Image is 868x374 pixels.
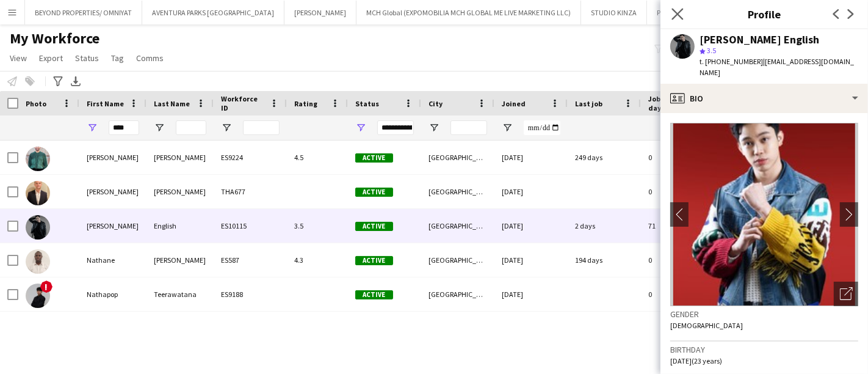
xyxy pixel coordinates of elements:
button: [PERSON_NAME] [284,1,356,24]
div: [DATE] [494,141,568,174]
div: [PERSON_NAME] [146,175,214,208]
img: Jonathon Gardner [26,181,50,205]
span: [DATE] (23 years) [670,356,722,365]
div: 3.5 [287,209,348,243]
input: Workforce ID Filter Input [243,120,280,135]
span: City [429,99,443,108]
div: [GEOGRAPHIC_DATA] [421,277,494,311]
span: Last job [575,99,602,108]
h3: Gender [670,309,858,320]
div: [DATE] [494,277,568,311]
input: First Name Filter Input [109,120,139,135]
button: Open Filter Menu [355,122,366,133]
a: Status [70,50,104,66]
div: [PERSON_NAME] [146,243,214,277]
button: Open Filter Menu [154,122,165,133]
div: [PERSON_NAME] [146,141,214,174]
div: Open photos pop-in [834,282,858,306]
div: Bio [660,84,868,113]
div: [GEOGRAPHIC_DATA] [421,209,494,243]
img: Nathapop Teerawatana [26,284,50,308]
span: Status [75,53,99,64]
span: View [10,53,27,64]
div: Nathane [79,243,146,277]
div: [PERSON_NAME] [79,175,146,208]
img: Nathane Kanyesigye [26,249,50,274]
div: [DATE] [494,175,568,208]
div: [PERSON_NAME] [79,209,146,243]
div: 0 [641,243,720,277]
div: 4.5 [287,141,348,174]
div: 2 days [568,209,641,243]
button: Open Filter Menu [429,122,439,133]
span: Rating [294,99,317,108]
button: AVENTURA PARKS [GEOGRAPHIC_DATA] [142,1,284,24]
button: Open Filter Menu [502,122,513,133]
h3: Birthday [670,344,858,355]
div: ES587 [214,243,287,277]
app-action-btn: Export XLSX [68,74,83,89]
button: MCH Global (EXPOMOBILIA MCH GLOBAL ME LIVE MARKETING LLC) [356,1,581,24]
div: 0 [641,141,720,174]
div: Teerawatana [146,277,214,311]
span: Last Name [154,99,190,108]
div: ES9188 [214,277,287,311]
div: [GEOGRAPHIC_DATA] [421,141,494,174]
h3: Profile [660,6,868,22]
div: [DATE] [494,243,568,277]
img: Nathan piolo English [26,215,50,240]
span: Active [355,290,393,299]
input: Joined Filter Input [524,120,560,135]
div: 4.3 [287,243,348,277]
a: View [5,50,32,66]
span: Photo [26,99,46,108]
span: Active [355,153,393,163]
span: Active [355,222,393,231]
span: Tag [111,53,124,64]
span: ! [40,280,52,293]
div: [PERSON_NAME] [79,141,146,174]
div: 249 days [568,141,641,174]
div: [GEOGRAPHIC_DATA] [421,243,494,277]
span: Export [39,53,63,64]
img: Jonathan Lheureux [26,147,50,171]
div: English [146,209,214,243]
div: ES9224 [214,141,287,174]
button: PIXL [647,1,680,24]
span: Joined [502,99,526,108]
span: | [EMAIL_ADDRESS][DOMAIN_NAME] [700,57,854,77]
input: City Filter Input [450,120,487,135]
button: BEYOND PROPERTIES/ OMNIYAT [25,1,142,24]
span: [DEMOGRAPHIC_DATA] [670,321,743,330]
span: t. [PHONE_NUMBER] [700,57,763,66]
div: ES10115 [214,209,287,243]
button: STUDIO KINZA [581,1,647,24]
button: Open Filter Menu [221,122,232,133]
span: Workforce ID [221,94,265,112]
a: Export [34,50,68,66]
span: First Name [87,99,124,108]
div: 0 [641,277,720,311]
div: [DATE] [494,209,568,243]
div: [PERSON_NAME] English [700,34,819,45]
button: Open Filter Menu [87,122,98,133]
input: Last Name Filter Input [176,120,206,135]
span: My Workforce [10,29,99,48]
div: 194 days [568,243,641,277]
div: THA677 [214,175,287,208]
a: Tag [106,50,129,66]
div: Nathapop [79,277,146,311]
span: Active [355,188,393,197]
div: 0 [641,175,720,208]
span: Jobs (last 90 days) [648,94,698,112]
span: Active [355,256,393,265]
a: Comms [131,50,168,66]
span: 3.5 [707,46,716,55]
div: [GEOGRAPHIC_DATA] [421,175,494,208]
div: 71 [641,209,720,243]
img: Crew avatar or photo [670,123,858,306]
app-action-btn: Advanced filters [51,74,65,89]
span: Status [355,99,379,108]
span: Comms [136,53,164,64]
